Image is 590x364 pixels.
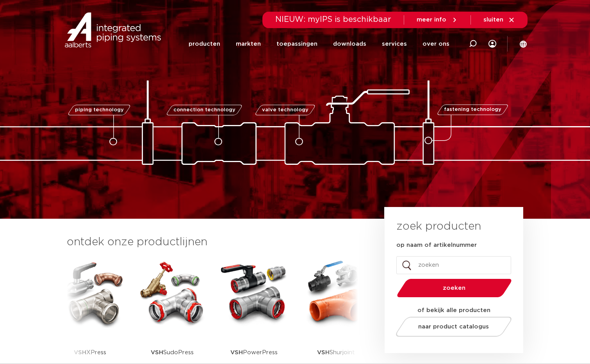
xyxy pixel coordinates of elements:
span: NIEUW: myIPS is beschikbaar [275,16,391,23]
input: zoeken [396,256,511,274]
span: zoeken [417,285,492,291]
strong: VSH [317,350,330,355]
nav: Menu [189,28,449,60]
button: zoeken [394,278,515,298]
span: connection technology [173,107,235,112]
strong: VSH [230,350,243,355]
label: op naam of artikelnummer [396,241,477,249]
strong: VSH [74,350,86,355]
a: producten [189,28,220,60]
span: piping technology [75,107,124,112]
h3: zoek producten [396,219,481,234]
strong: of bekijk alle producten [417,307,490,313]
a: toepassingen [276,28,317,60]
a: naar product catalogus [394,317,513,337]
a: downloads [333,28,366,60]
a: sluiten [483,16,515,23]
span: meer info [417,17,446,23]
a: markten [236,28,261,60]
span: valve technology [262,107,308,112]
strong: VSH [151,350,163,355]
span: fastening technology [444,107,501,112]
h3: ontdek onze productlijnen [67,234,358,250]
span: sluiten [483,17,503,23]
a: services [382,28,407,60]
a: meer info [417,16,458,23]
span: naar product catalogus [418,324,489,330]
a: over ons [422,28,449,60]
div: my IPS [488,28,496,60]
